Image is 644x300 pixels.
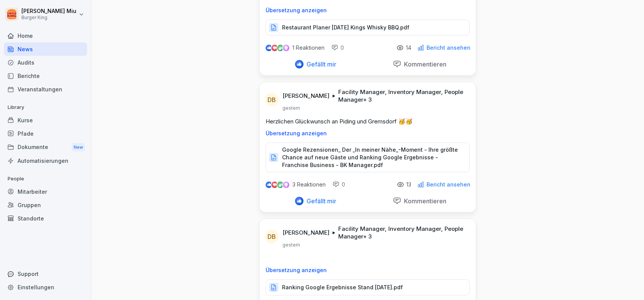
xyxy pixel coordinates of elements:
a: Ranking Google Ergebnisse Stand [DATE].pdf [266,286,470,294]
a: Automatisierungen [4,154,87,167]
a: Einstellungen [4,281,87,294]
p: 3 Reaktionen [292,182,326,188]
p: Google Rezensionen_ Der _In meiner Nähe_-Moment - Ihre größte Chance auf neue Gäste und Ranking G... [282,146,462,169]
p: Übersetzung anzeigen [266,267,470,273]
p: Übersetzung anzeigen [266,130,470,136]
p: Facility Manager, Inventory Manager, People Manager + 3 [338,88,467,104]
p: People [4,173,87,185]
a: Gruppen [4,198,87,212]
div: DB [265,230,279,243]
p: 14 [406,45,411,51]
div: DB [265,93,279,107]
a: Home [4,29,87,42]
p: gestern [282,105,300,111]
img: like [266,45,272,51]
img: like [266,182,272,188]
div: Support [4,267,87,281]
p: Übersetzung anzeigen [266,7,470,13]
a: Audits [4,56,87,69]
img: celebrate [277,45,284,51]
img: celebrate [277,182,284,188]
p: Bericht ansehen [427,182,470,188]
a: Standorte [4,212,87,225]
p: Ranking Google Ergebnisse Stand [DATE].pdf [282,284,403,291]
a: Google Rezensionen_ Der _In meiner Nähe_-Moment - Ihre größte Chance auf neue Gäste und Ranking G... [266,156,470,164]
p: Bericht ansehen [427,45,470,51]
p: Library [4,101,87,114]
div: New [72,143,85,152]
img: inspiring [283,44,289,51]
p: Gefällt mir [303,197,336,205]
p: Kommentieren [401,60,447,68]
a: DokumenteNew [4,140,87,154]
img: love [272,45,277,51]
a: Pfade [4,127,87,140]
p: Facility Manager, Inventory Manager, People Manager + 3 [338,225,467,240]
p: [PERSON_NAME] Miu [21,8,76,15]
p: Gefällt mir [303,60,336,68]
a: Veranstaltungen [4,83,87,96]
img: inspiring [283,181,289,188]
p: Restaurant Planer [DATE] Kings Whisky BBQ.pdf [282,24,409,31]
div: 0 [331,44,344,52]
p: [PERSON_NAME] [282,92,329,100]
div: 0 [333,181,345,188]
p: 13 [406,182,411,188]
p: Kommentieren [401,197,447,205]
p: Herzlichen Glückwunsch an Piding und Gremsdorf 🥳🥳 [266,117,470,126]
a: Restaurant Planer [DATE] Kings Whisky BBQ.pdf [266,26,470,34]
p: gestern [282,242,300,248]
p: Burger King [21,15,76,20]
a: News [4,42,87,56]
img: love [272,182,277,188]
p: 1 Reaktionen [292,45,324,51]
a: Berichte [4,69,87,83]
p: [PERSON_NAME] [282,229,329,237]
div: Dokumente [4,140,87,154]
a: Mitarbeiter [4,185,87,198]
a: Kurse [4,114,87,127]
